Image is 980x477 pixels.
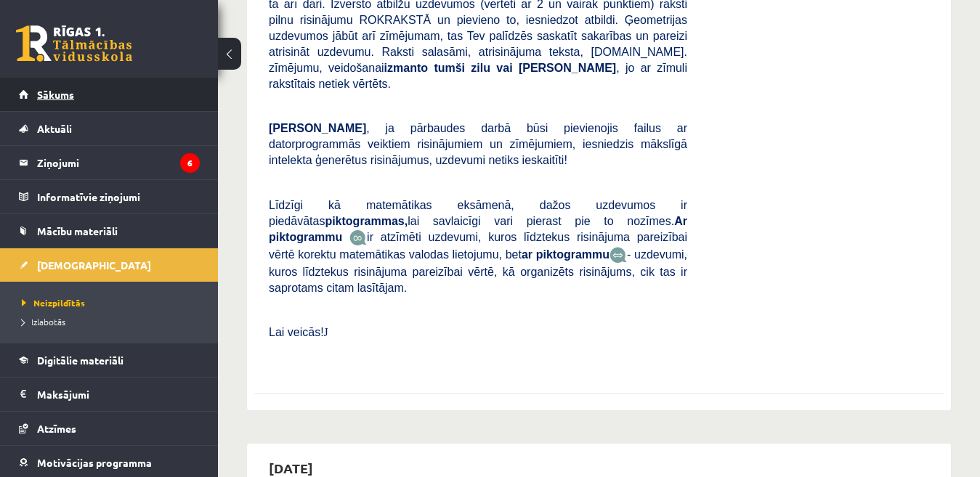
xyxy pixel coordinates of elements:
span: J [324,326,328,338]
a: Neizpildītās [22,296,203,309]
img: wKvN42sLe3LLwAAAABJRU5ErkJggg== [610,247,627,264]
b: izmanto [384,62,428,74]
span: Mācību materiāli [37,224,118,237]
b: ar piktogrammu [522,248,610,261]
span: , ja pārbaudes darbā būsi pievienojis failus ar datorprogrammās veiktiem risinājumiem un zīmējumi... [269,122,687,166]
b: Ar piktogrammu [269,215,687,243]
a: Atzīmes [19,412,200,445]
span: Izlabotās [22,316,65,327]
a: Informatīvie ziņojumi [19,180,200,213]
span: Lai veicās! [269,326,324,338]
a: Rīgas 1. Tālmācības vidusskola [16,25,132,62]
span: Sākums [37,88,74,101]
span: Neizpildītās [22,297,85,309]
span: ir atzīmēti uzdevumi, kuros līdztekus risinājuma pareizībai vērtē korektu matemātikas valodas lie... [269,231,687,261]
b: piktogrammas, [325,215,408,227]
span: Atzīmes [37,422,76,435]
span: Motivācijas programma [37,456,152,469]
a: Sākums [19,78,200,111]
span: Aktuāli [37,122,72,135]
a: Ziņojumi6 [19,146,200,179]
span: - uzdevumi, kuros līdztekus risinājuma pareizībai vērtē, kā organizēts risinājums, cik tas ir sap... [269,248,687,294]
legend: Informatīvie ziņojumi [37,180,200,213]
legend: Maksājumi [37,378,200,411]
a: Maksājumi [19,378,200,411]
span: [PERSON_NAME] [269,122,366,134]
a: Izlabotās [22,315,203,328]
a: Mācību materiāli [19,214,200,248]
a: Digitālie materiāli [19,343,200,377]
span: Līdzīgi kā matemātikas eksāmenā, dažos uzdevumos ir piedāvātas lai savlaicīgi vari pierast pie to... [269,199,687,243]
a: [DEMOGRAPHIC_DATA] [19,248,200,282]
img: JfuEzvunn4EvwAAAAASUVORK5CYII= [349,229,367,246]
b: tumši zilu vai [PERSON_NAME] [434,62,616,74]
i: 6 [180,153,200,173]
a: Aktuāli [19,112,200,145]
legend: Ziņojumi [37,146,200,179]
span: Digitālie materiāli [37,354,123,367]
span: [DEMOGRAPHIC_DATA] [37,258,151,272]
